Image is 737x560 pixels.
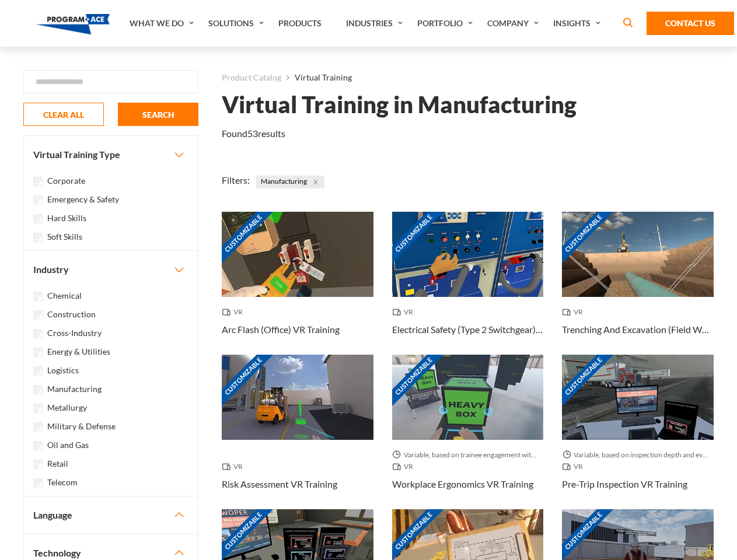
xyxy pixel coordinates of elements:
label: Telecom [47,476,78,489]
span: VR [222,306,247,318]
input: Emergency & Safety [33,195,43,205]
span: VR [392,461,418,473]
span: VR [392,306,418,318]
h3: Trenching And Excavation (Field Work) VR Training [562,323,714,337]
input: Energy & Utilities [33,348,43,357]
a: Contact Us [647,12,734,35]
em: 53 [247,128,258,139]
h1: Virtual Training in Manufacturing [222,94,577,115]
button: Industry [24,251,198,288]
input: Military & Defense [33,422,43,432]
a: Product Catalog [222,70,281,85]
input: Logistics [33,366,43,376]
h3: Pre-Trip Inspection VR Training [562,477,687,491]
nav: breadcrumb [222,70,714,85]
button: CLEAR ALL [23,103,104,126]
label: Retail [47,457,68,470]
span: Filters: [222,174,250,185]
a: Customizable Thumbnail - Risk Assessment VR Training VR Risk Assessment VR Training [222,355,373,509]
a: Customizable Thumbnail - Trenching And Excavation (Field Work) VR Training VR Trenching And Excav... [562,212,714,355]
button: Close [309,176,322,188]
label: Corporate [47,174,85,187]
input: Chemical [33,292,43,301]
p: Found results [222,127,285,141]
span: VR [222,461,247,473]
span: Manufacturing [256,176,324,188]
label: Cross-Industry [47,327,102,339]
h3: Arc Flash (Office) VR Training [222,323,340,337]
label: Energy & Utilities [47,345,110,358]
button: Virtual Training Type [24,136,198,173]
input: Manufacturing [33,385,43,394]
input: Construction [33,310,43,320]
input: Cross-Industry [33,329,43,338]
input: Soft Skills [33,233,43,242]
label: Military & Defense [47,420,116,433]
h3: Electrical Safety (Type 2 Switchgear) VR Training [392,323,544,337]
input: Oil and Gas [33,441,43,450]
input: Corporate [33,177,43,186]
label: Soft Skills [47,230,82,243]
span: Variable, based on trainee engagement with exercises. [392,449,544,461]
li: Virtual Training [281,70,352,85]
label: Chemical [47,289,82,302]
label: Metallurgy [47,401,87,414]
a: Customizable Thumbnail - Workplace Ergonomics VR Training Variable, based on trainee engagement w... [392,355,544,509]
button: Language [24,496,198,534]
span: VR [562,306,588,318]
img: Program-Ace [36,14,110,34]
h3: Risk Assessment VR Training [222,477,337,491]
label: Construction [47,308,96,321]
span: VR [562,461,588,473]
label: Oil and Gas [47,439,89,452]
label: Logistics [47,364,79,377]
a: Customizable Thumbnail - Arc Flash (Office) VR Training VR Arc Flash (Office) VR Training [222,212,373,355]
label: Emergency & Safety [47,193,119,206]
input: Hard Skills [33,214,43,223]
a: Customizable Thumbnail - Pre-Trip Inspection VR Training Variable, based on inspection depth and ... [562,355,714,509]
a: Customizable Thumbnail - Electrical Safety (Type 2 Switchgear) VR Training VR Electrical Safety (... [392,212,544,355]
h3: Workplace Ergonomics VR Training [392,477,533,491]
label: Manufacturing [47,383,102,395]
input: Metallurgy [33,404,43,413]
input: Retail [33,460,43,469]
label: Hard Skills [47,212,86,225]
span: Variable, based on inspection depth and event interaction. [562,449,714,461]
input: Telecom [33,478,43,488]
